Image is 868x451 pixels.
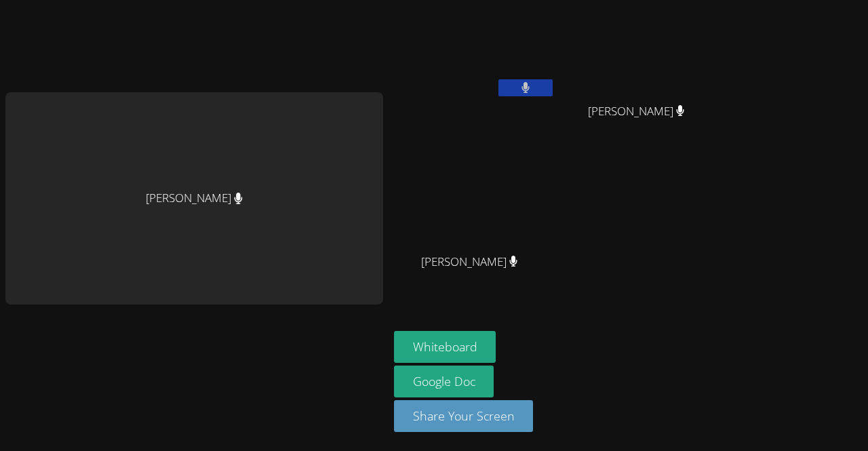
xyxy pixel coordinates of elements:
span: [PERSON_NAME] [421,252,518,272]
button: Whiteboard [394,331,496,363]
a: Google Doc [394,366,494,397]
div: [PERSON_NAME] [5,92,383,305]
button: Share Your Screen [394,400,534,432]
span: [PERSON_NAME] [588,102,685,121]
